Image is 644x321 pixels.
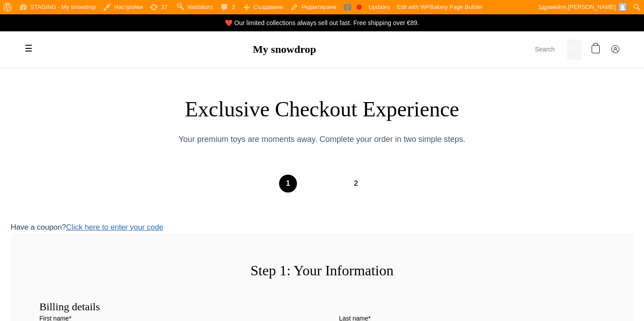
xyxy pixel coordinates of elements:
a: Click here to enter your code [66,223,163,231]
div: Have a coupon? [11,221,633,233]
label: Toggle mobile menu [20,40,38,58]
p: Your premium toys are moments away. Complete your order in two simple steps. [11,133,633,146]
div: 1 [279,175,297,193]
input: Search [531,39,567,60]
div: 2 [347,175,365,193]
h3: Billing details [39,300,605,313]
h1: Exclusive Checkout Experience [11,96,633,122]
span: [PERSON_NAME] [568,4,616,10]
a: My snowdrop [253,43,316,55]
div: Focus keyphrase not set [356,4,362,10]
h2: Step 1: Your Information [39,262,605,279]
